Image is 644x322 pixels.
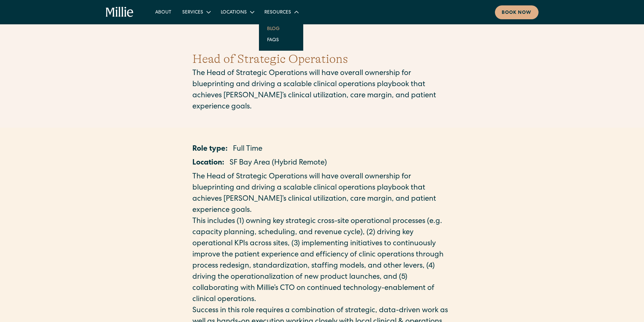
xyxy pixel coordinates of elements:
[182,9,203,16] div: Services
[177,6,215,18] div: Services
[262,34,284,45] a: FAQs
[106,7,134,18] a: home
[192,68,452,113] p: The Head of Strategic Operations will have overall ownership for blueprinting and driving a scala...
[192,172,452,216] p: The Head of Strategic Operations will have overall ownership for blueprinting and driving a scala...
[192,144,228,155] p: Role type:
[262,23,285,34] a: Blog
[264,9,291,16] div: Resources
[192,50,452,68] h1: Head of Strategic Operations
[221,9,247,16] div: Locations
[192,216,452,305] p: This includes (1) owning key strategic cross-site operational processes (e.g. capacity planning, ...
[502,9,532,17] div: Book now
[495,5,539,19] a: Book now
[259,6,303,18] div: Resources
[230,158,327,169] p: SF Bay Area (Hybrid Remote)
[150,6,177,18] a: About
[233,144,262,155] p: Full Time
[215,6,259,18] div: Locations
[259,18,303,51] nav: Resources
[192,158,224,169] p: Location:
